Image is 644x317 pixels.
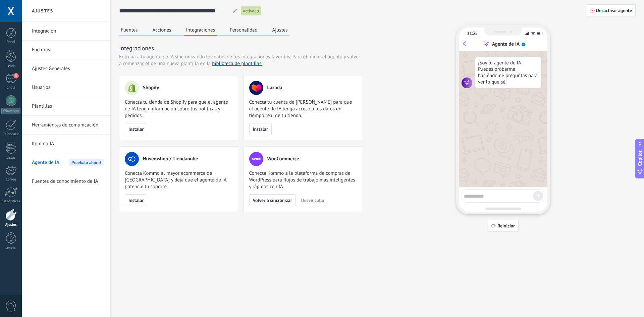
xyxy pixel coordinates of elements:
button: Personalidad [228,25,259,35]
h3: Integraciones [119,44,362,52]
span: Para eliminar el agente y volver a comenzar, elige una nueva plantilla en la [119,54,360,67]
li: Integración [22,22,110,41]
button: Fuentes [119,25,140,35]
button: Volver a sincronizar [249,194,296,206]
div: Leads [1,64,21,68]
span: Activado [243,8,259,14]
div: Listas [1,156,21,160]
li: Kommo IA [22,135,110,153]
div: WhatsApp [1,108,20,114]
span: Copilot [637,150,643,166]
a: Integración [32,22,104,41]
span: Conecta tu tienda de Shopify para que el agente de IA tenga información sobre tus políticas y ped... [125,99,232,119]
button: Instalar [125,123,147,135]
a: Kommo IA [32,135,104,153]
span: Conecta Kommo al mayor ecommerce de [GEOGRAPHIC_DATA] y deja que el agente de IA potencie tu sopo... [125,170,232,190]
span: WooCommerce [267,156,299,162]
div: Ajustes [1,223,21,227]
a: Herramientas de comunicación [32,116,104,135]
span: Nuvemshop / Tiendanube [143,156,198,162]
div: 11:35 [467,31,477,36]
span: Volver a sincronizar [253,198,292,203]
div: Correo [1,177,21,182]
span: Lazada [267,85,282,91]
li: Fuentes de conocimiento de IA [22,172,110,191]
button: Instalar [125,194,147,206]
span: Instalar [128,127,144,131]
button: Acciones [151,25,173,35]
a: Fuentes de conocimiento de IA [32,172,104,191]
div: Calendario [1,132,21,137]
span: Desactivar agente [596,8,632,13]
li: Usuarios [22,78,110,97]
a: Agente de IAPruébalo ahora! [32,153,104,172]
li: Ajustes Generales [22,59,110,78]
li: Plantillas [22,97,110,116]
div: Estadísticas [1,199,21,204]
span: Instalar [128,198,144,203]
button: Desactivar agente [587,4,636,16]
span: Instalar [253,127,268,131]
a: Plantillas [32,97,104,116]
button: Reiniciar [488,220,519,232]
li: Facturas [22,41,110,59]
button: Ajustes [271,25,289,35]
span: Desvincular [301,198,325,203]
button: Instalar [249,123,272,135]
a: biblioteca de plantillas. [212,60,262,67]
span: Agente de IA [32,153,59,172]
img: agent icon [462,77,472,88]
span: Conecta Kommo a la plataforma de compras de WordPress para flujos de trabajo más inteligentes y r... [249,170,357,190]
span: Shopify [143,85,159,91]
div: Chats [1,86,21,90]
li: Herramientas de comunicación [22,116,110,135]
span: Conecta tu cuenta de [PERSON_NAME] para que el agente de IA tenga acceso a los datos en tiempo re... [249,99,357,119]
a: Usuarios [32,78,104,97]
button: Desvincular [298,195,328,205]
span: Reiniciar [497,223,515,228]
div: Agente de IA [492,41,520,47]
span: 3 [13,73,19,78]
a: Ajustes Generales [32,59,104,78]
div: Panel [1,40,21,44]
span: Entrena a tu agente de IA sincronizando los datos de tus integraciones favoritas. [119,54,291,60]
li: Agente de IA [22,153,110,172]
button: Integraciones [184,25,217,36]
div: Ayuda [1,246,21,251]
div: ¡Soy tu agente de IA! Puedes probarme haciéndome preguntas para ver lo que sé. [475,57,541,88]
span: Pruébalo ahora! [69,159,104,166]
a: Facturas [32,41,104,59]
